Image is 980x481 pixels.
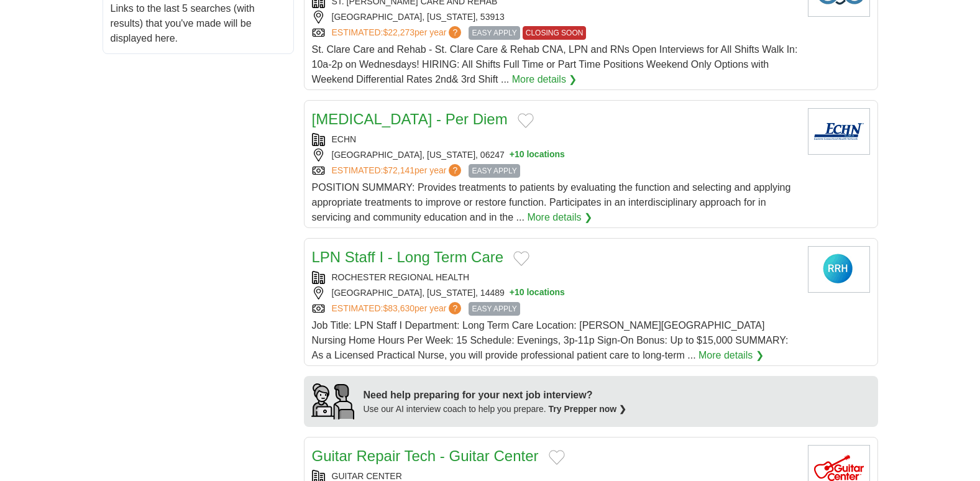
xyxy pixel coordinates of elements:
[510,149,565,162] button: +10 locations
[111,1,286,46] p: Links to the last 5 searches (with results) that you've made will be displayed here.
[383,165,414,175] span: $72,141
[527,210,592,225] a: More details ❯
[383,27,414,37] span: $22,273
[510,286,515,300] span: +
[312,44,798,85] span: St. Clare Care and Rehab - St. Clare Care & Rehab CNA, LPN and RNs Open Interviews for All Shifts...
[449,26,461,39] span: ?
[469,26,520,40] span: EASY APPLY
[510,149,515,162] span: +
[449,302,461,314] span: ?
[469,164,520,178] span: EASY APPLY
[364,403,627,416] div: Use our AI interview coach to help you prepare.
[523,26,587,40] span: CLOSING SOON
[512,72,577,87] a: More details ❯
[332,471,402,481] a: GUITAR CENTER
[808,108,870,155] img: ECHN logo
[449,164,461,176] span: ?
[332,272,470,282] a: ROCHESTER REGIONAL HEALTH
[312,320,789,360] span: Job Title: LPN Staff I Department: Long Term Care Location: [PERSON_NAME][GEOGRAPHIC_DATA] Nursin...
[332,26,464,40] a: ESTIMATED:$22,273per year?
[332,302,464,316] a: ESTIMATED:$83,630per year?
[312,11,798,24] div: [GEOGRAPHIC_DATA], [US_STATE], 53913
[312,111,508,127] a: [MEDICAL_DATA] - Per Diem
[549,404,627,414] a: Try Prepper now ❯
[808,246,870,293] img: Rochester Regional Health logo
[383,303,414,313] span: $83,630
[518,113,534,128] button: Add to favorite jobs
[332,134,357,144] a: ECHN
[469,302,520,316] span: EASY APPLY
[332,164,464,178] a: ESTIMATED:$72,141per year?
[364,388,627,403] div: Need help preparing for your next job interview?
[312,182,791,222] span: POSITION SUMMARY: Provides treatments to patients by evaluating the function and selecting and ap...
[312,149,798,162] div: [GEOGRAPHIC_DATA], [US_STATE], 06247
[312,286,798,300] div: [GEOGRAPHIC_DATA], [US_STATE], 14489
[312,249,504,265] a: LPN Staff I - Long Term Care
[513,251,529,266] button: Add to favorite jobs
[510,286,565,300] button: +10 locations
[312,447,539,464] a: Guitar Repair Tech - Guitar Center
[549,450,565,465] button: Add to favorite jobs
[698,348,764,363] a: More details ❯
